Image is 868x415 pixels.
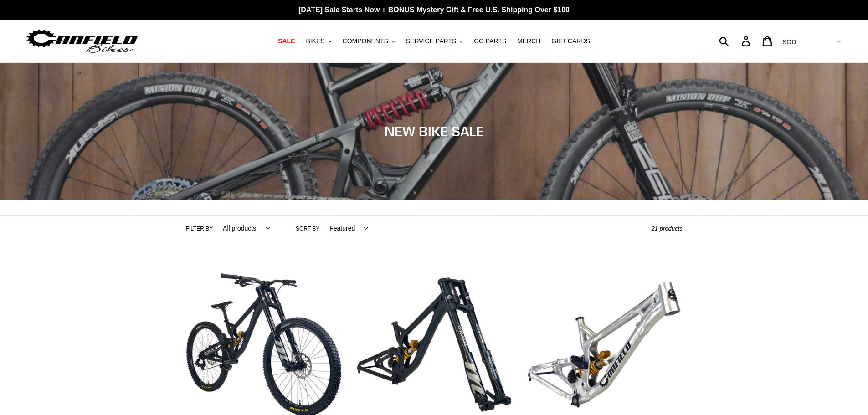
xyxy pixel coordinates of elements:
[652,225,683,232] span: 21 products
[385,123,484,139] span: NEW BIKE SALE
[338,35,400,47] button: COMPONENTS
[517,37,540,45] span: MERCH
[474,37,506,45] span: GG PARTS
[551,37,590,45] span: GIFT CARDS
[306,37,324,45] span: BIKES
[278,37,295,45] span: SALE
[513,35,545,47] a: MERCH
[547,35,595,47] a: GIFT CARDS
[724,31,747,51] input: Search
[273,35,299,47] a: SALE
[25,27,139,56] img: Canfield Bikes
[406,37,456,45] span: SERVICE PARTS
[301,35,336,47] button: BIKES
[469,35,511,47] a: GG PARTS
[296,225,319,233] label: Sort by
[343,37,388,45] span: COMPONENTS
[186,225,213,233] label: Filter by
[401,35,467,47] button: SERVICE PARTS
